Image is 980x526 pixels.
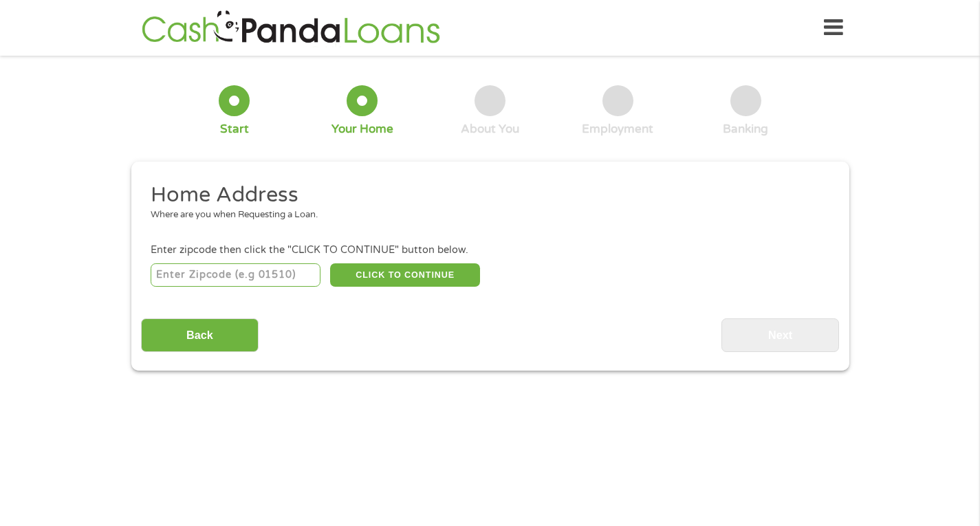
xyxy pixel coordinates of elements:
[582,122,653,137] div: Employment
[220,122,249,137] div: Start
[330,263,480,287] button: CLICK TO CONTINUE
[151,263,320,287] input: Enter Zipcode (e.g 01510)
[461,122,519,137] div: About You
[138,8,444,47] img: GetLoanNow Logo
[141,318,259,352] input: Back
[151,182,819,209] h2: Home Address
[721,318,839,352] input: Next
[151,243,829,258] div: Enter zipcode then click the "CLICK TO CONTINUE" button below.
[723,122,768,137] div: Banking
[151,208,819,222] div: Where are you when Requesting a Loan.
[331,122,393,137] div: Your Home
